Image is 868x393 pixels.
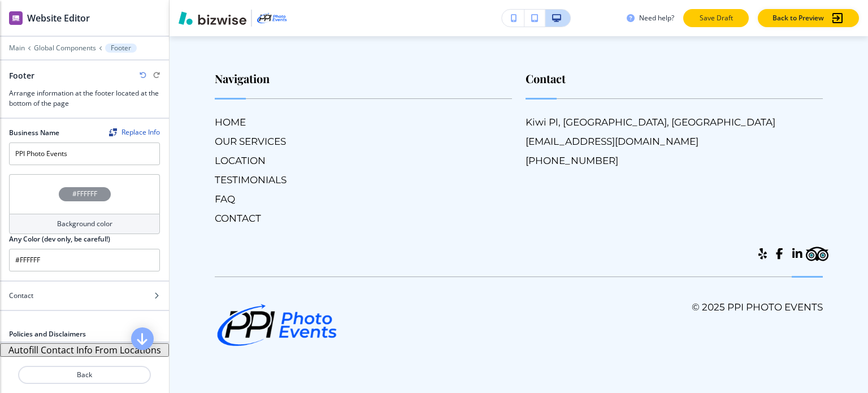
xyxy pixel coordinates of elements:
button: Footer [105,44,137,53]
img: Replace [109,128,117,136]
button: Global Components [34,44,96,52]
span: Find and replace this information across Bizwise [109,128,160,137]
h6: HOME [215,115,512,129]
button: Back [18,366,151,384]
p: Back to Preview [772,13,824,23]
h3: Need help? [639,13,674,23]
h2: Footer [9,70,34,81]
div: Replace Info [109,128,160,136]
h2: Website Editor [27,11,90,25]
img: Your Logo [257,12,287,24]
h6: CONTACT [215,211,512,226]
h2: Any Color (dev only, be careful!) [9,234,110,244]
h3: Arrange information at the footer located at the bottom of the page [9,88,160,109]
h6: OUR SERVICES [215,134,512,149]
h6: TESTIMONIALS [215,172,512,187]
h6: LOCATION [215,153,512,168]
h2: Policies and Disclaimers [9,329,86,339]
h4: Contact [9,291,33,301]
button: Main [9,44,25,52]
p: Save Draft [698,13,734,23]
img: Bizwise Logo [179,11,246,25]
strong: Contact [526,71,566,86]
a: [EMAIL_ADDRESS][DOMAIN_NAME] [526,134,698,149]
a: [PHONE_NUMBER] [526,153,618,168]
p: Footer [111,44,131,52]
img: PPI Photo Events [215,300,338,351]
a: Kiwi Pl, [GEOGRAPHIC_DATA], [GEOGRAPHIC_DATA] [526,115,775,129]
button: #FFFFFFBackground color [9,174,160,234]
h4: #FFFFFF [72,189,97,199]
button: Save Draft [683,9,749,27]
h4: Background color [57,219,112,229]
button: Back to Preview [758,9,859,27]
h2: Business Name [9,128,59,138]
p: Back [19,370,150,380]
img: editor icon [9,11,23,25]
strong: Navigation [215,71,270,86]
h6: FAQ [215,192,512,206]
button: ReplaceReplace Info [109,128,160,136]
h6: © 2025 PPI Photo Events [692,300,823,314]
